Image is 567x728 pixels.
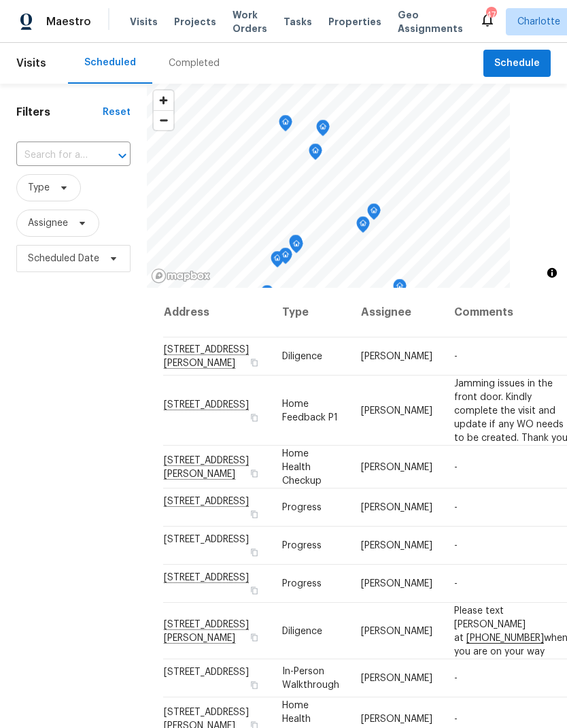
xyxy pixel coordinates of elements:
span: Progress [282,579,322,589]
span: Scheduled Date [28,252,99,265]
span: Visits [16,48,46,78]
button: Copy Address [248,508,260,520]
span: - [454,462,458,471]
button: Copy Address [248,411,260,423]
th: Assignee [350,288,443,337]
button: Copy Address [248,357,260,369]
span: Diligence [282,626,322,635]
span: [PERSON_NAME] [361,714,432,723]
span: - [454,503,458,512]
span: - [454,674,458,683]
span: Projects [174,15,216,29]
span: Progress [282,503,322,512]
span: Visits [130,15,158,29]
div: Map marker [271,251,284,272]
div: Map marker [279,115,292,136]
canvas: Map [147,84,510,288]
button: Copy Address [248,679,260,691]
span: Assignee [28,216,68,230]
span: [PERSON_NAME] [361,541,432,550]
span: [PERSON_NAME] [361,406,432,415]
button: Copy Address [248,584,260,597]
div: Map marker [309,144,322,165]
span: Home Health Checkup [282,448,322,485]
span: - [454,714,458,723]
div: Completed [169,56,220,70]
span: Maestro [46,15,91,29]
div: Map marker [290,237,303,258]
button: Copy Address [248,631,260,643]
div: Map marker [260,285,274,306]
button: Schedule [483,50,551,78]
div: Map marker [289,235,303,256]
button: Copy Address [248,467,260,479]
div: Scheduled [84,56,136,69]
span: [PERSON_NAME] [361,503,432,512]
div: Map marker [367,203,381,225]
span: - [454,352,458,361]
span: Schedule [494,55,540,72]
span: Progress [282,541,322,550]
span: - [454,541,458,550]
span: Properties [328,15,381,29]
span: [PERSON_NAME] [361,352,432,361]
button: Open [113,146,132,165]
th: Type [271,288,350,337]
span: Home Feedback P1 [282,399,338,422]
input: Search for an address... [16,145,92,166]
span: [STREET_ADDRESS] [164,535,249,544]
button: Zoom in [154,90,173,110]
div: 47 [486,8,496,22]
span: Charlotte [517,15,560,29]
h1: Filters [16,105,103,119]
span: Type [28,181,50,195]
span: Geo Assignments [398,8,463,35]
span: In-Person Walkthrough [282,667,339,690]
button: Copy Address [248,546,260,559]
span: [PERSON_NAME] [361,674,432,683]
a: Mapbox homepage [151,268,211,284]
span: Toggle attribution [548,265,556,280]
th: Address [163,288,271,337]
div: Map marker [279,248,292,269]
span: Work Orders [233,8,267,35]
button: Toggle attribution [544,265,560,281]
div: Map marker [356,216,370,237]
div: Reset [103,105,131,119]
span: Tasks [283,17,312,27]
span: [STREET_ADDRESS] [164,667,249,677]
span: [PERSON_NAME] [361,579,432,589]
div: Map marker [393,279,407,300]
div: Map marker [316,120,330,141]
span: [PERSON_NAME] [361,462,432,471]
span: - [454,579,458,589]
span: Diligence [282,352,322,361]
button: Zoom out [154,110,173,130]
span: [PERSON_NAME] [361,626,432,635]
